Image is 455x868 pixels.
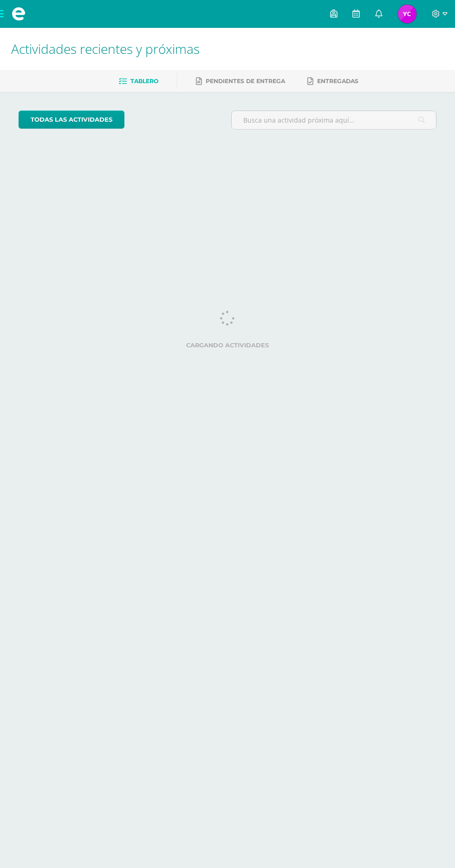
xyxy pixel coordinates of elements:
[19,111,124,129] a: todas las Actividades
[307,74,358,89] a: Entregadas
[398,5,416,23] img: 213c93b939c5217ac5b9f4cf4cede38a.png
[11,40,200,58] span: Actividades recientes y próximas
[232,111,436,129] input: Busca una actividad próxima aquí...
[317,78,358,85] span: Entregadas
[196,74,285,89] a: Pendientes de entrega
[119,74,158,89] a: Tablero
[206,78,285,85] span: Pendientes de entrega
[19,342,436,349] label: Cargando actividades
[130,78,158,85] span: Tablero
